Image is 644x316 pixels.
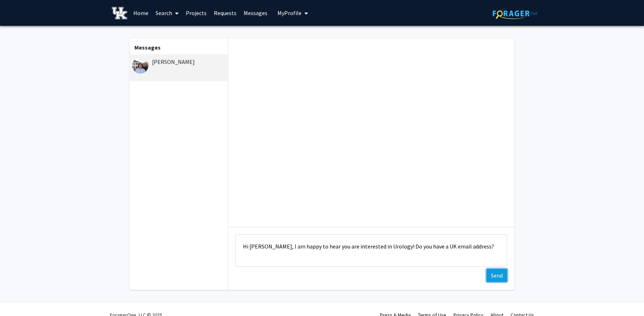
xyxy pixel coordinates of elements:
button: Send [487,269,507,282]
img: University of Kentucky Logo [112,7,127,19]
iframe: Chat [5,284,31,311]
b: Messages [134,44,161,51]
a: Requests [210,0,240,25]
a: Projects [182,0,210,25]
a: Home [130,0,152,25]
a: Search [152,0,182,25]
textarea: Message [235,234,507,267]
img: ForagerOne Logo [493,8,538,19]
div: [PERSON_NAME] [132,57,226,66]
img: Michaiah Andresen [132,57,148,74]
a: Messages [240,0,271,25]
span: My Profile [277,9,302,17]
